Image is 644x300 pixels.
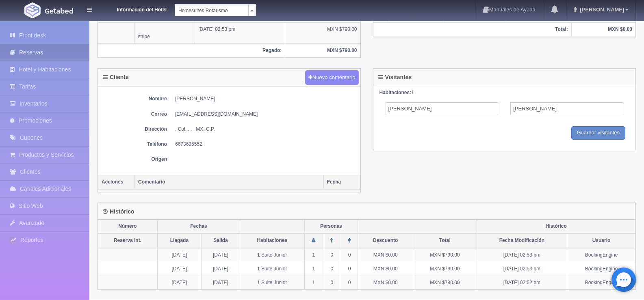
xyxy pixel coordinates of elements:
dd: [EMAIL_ADDRESS][DOMAIN_NAME] [175,111,356,118]
input: Nombre del Adulto [386,102,499,115]
td: MXN $790.00 [413,248,477,262]
img: Getabed [45,8,73,14]
h4: Histórico [103,209,134,215]
dt: Información del Hotel [102,4,167,13]
h4: Visitantes [378,74,412,80]
td: 0 [341,276,358,289]
td: [DATE] 02:53 pm [477,262,567,276]
strong: Habitaciones: [379,90,412,95]
th: Habitaciones [240,233,304,248]
dt: Origen [102,156,167,163]
td: 1 [304,262,323,276]
td: [DATE] [157,248,201,262]
th: Acciones [98,175,135,190]
th: Total: [373,22,572,37]
th: Comentario [135,175,324,190]
td: 0 [323,276,341,289]
th: Reserva Int. [98,233,157,248]
td: 0 [341,248,358,262]
td: 0 [323,262,341,276]
th: MXN $790.00 [285,43,360,57]
dd: [PERSON_NAME] [175,95,356,102]
td: BookingEngine [567,276,635,289]
td: 0 [323,248,341,262]
h4: Cliente [103,74,129,80]
th: Histórico [477,220,635,233]
th: Fecha [323,175,360,190]
td: MXN $790.00 [413,276,477,289]
td: 1 Suite Junior [240,262,304,276]
td: [DATE] [201,276,240,289]
span: [PERSON_NAME] [578,6,624,13]
td: [DATE] 02:53 pm [195,22,285,43]
dt: Nombre [102,95,167,102]
th: MXN $0.00 [571,22,635,37]
th: Personas [304,220,358,233]
th: Salida [201,233,240,248]
td: 1 [304,248,323,262]
dt: Correo [102,111,167,118]
td: [DATE] [201,248,240,262]
button: Nuevo comentario [305,70,359,85]
th: Fecha Modificación [477,233,567,248]
td: [DATE] 02:52 pm [477,276,567,289]
td: 0 [341,262,358,276]
th: Pagado: [98,43,285,57]
th: Total [413,233,477,248]
td: 1 Suite Junior [240,248,304,262]
td: MXN $0.00 [358,248,413,262]
dd: , Col. , , , MX, C.P. [175,126,356,133]
th: Descuento [358,233,413,248]
th: Número [98,220,157,233]
a: Homesuites Rotarismo [175,4,256,16]
span: Homesuites Rotarismo [178,4,245,17]
td: BookingEngine [567,248,635,262]
td: MXN $0.00 [358,276,413,289]
dt: Dirección [102,126,167,133]
td: [DATE] 02:53 pm [477,248,567,262]
input: Apellidos del Adulto [510,102,623,115]
td: MXN $790.00 [285,22,360,43]
td: BookingEngine [567,262,635,276]
img: Getabed [24,2,41,18]
div: 1 [379,89,630,96]
td: [DATE] [201,262,240,276]
th: Fechas [157,220,240,233]
td: 1 [304,276,323,289]
dt: Teléfono [102,141,167,148]
td: MXN $790.00 [413,262,477,276]
dd: 6673686552 [175,141,356,148]
td: [DATE] [157,276,201,289]
td: [DATE] [157,262,201,276]
th: Llegada [157,233,201,248]
td: 1 Suite Junior [240,276,304,289]
td: MXN $0.00 [358,262,413,276]
th: Usuario [567,233,635,248]
td: stripe [134,22,195,43]
input: Guardar visitantes [571,126,626,140]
